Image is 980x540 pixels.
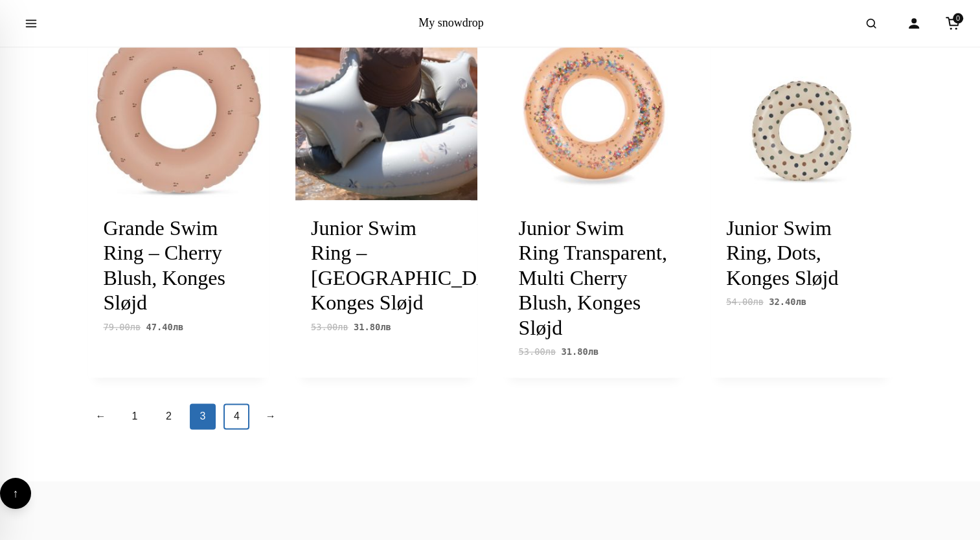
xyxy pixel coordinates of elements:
[190,403,216,429] span: 3
[258,403,284,429] a: →
[130,322,141,332] span: лв
[122,403,148,429] a: 1
[88,403,114,429] a: ←
[173,322,184,332] span: лв
[562,346,599,357] span: 31.80
[223,403,249,429] a: 4
[545,346,556,357] span: лв
[795,297,806,307] span: лв
[726,297,764,307] span: 54.00
[155,403,181,429] a: 2
[295,18,477,200] a: Sale! ⏳LAST ONE
[711,18,893,200] a: Sale! 🚨FEW LEFT
[900,9,928,38] a: Account
[753,297,764,307] span: лв
[146,322,184,332] span: 47.40
[311,322,348,332] span: 53.00
[354,322,391,332] span: 31.80
[418,16,484,29] a: My snowdrop
[13,5,49,41] button: Open menu
[380,322,391,332] span: лв
[953,13,963,23] span: 0
[311,216,527,314] a: Junior Swim Ring – [GEOGRAPHIC_DATA], Konges Sløjd
[853,5,889,41] button: Open search
[337,322,348,332] span: лв
[769,297,806,307] span: 32.40
[104,216,225,314] a: Grande Swim Ring – Cherry Blush, Konges Sløjd
[104,322,141,332] span: 79.00
[519,216,667,339] a: Junior Swim Ring Transparent, Multi Cherry Blush, Konges Sløjd
[503,18,685,200] a: Sale! ⏳LAST ONE
[588,346,599,357] span: лв
[939,9,967,38] a: Cart
[726,216,838,289] a: Junior Swim Ring, Dots, Konges Sløjd
[88,18,270,200] a: Sale! 😢SOLD OUT
[519,346,556,357] span: 53.00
